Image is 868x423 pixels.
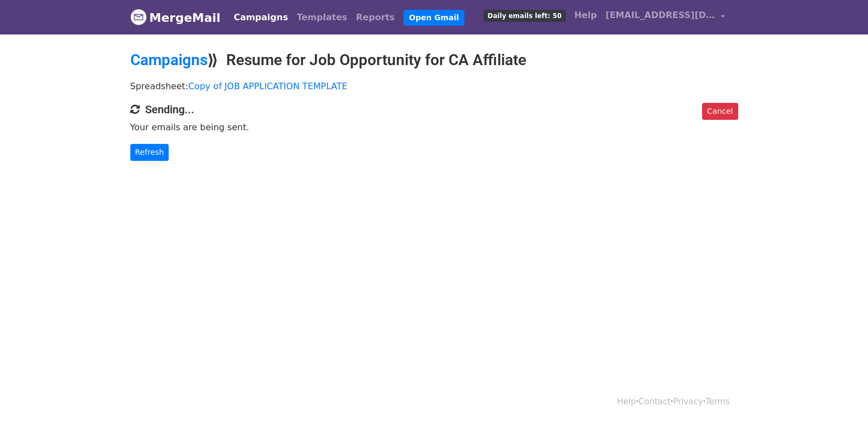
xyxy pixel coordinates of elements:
[570,4,601,26] a: Help
[292,7,352,28] a: Templates
[479,4,570,26] a: Daily emails left: 50
[606,9,715,22] span: [EMAIL_ADDRESS][DOMAIN_NAME]
[188,81,348,91] a: Copy of JOB APPLICATION TEMPLATE
[639,397,670,407] a: Contact
[404,10,464,26] a: Open Gmail
[130,51,738,69] h2: ⟫ Resume for Job Opportunity for CA Affiliate
[601,4,729,30] a: [EMAIL_ADDRESS][DOMAIN_NAME]
[673,397,703,407] a: Privacy
[130,9,147,25] img: MergeMail logo
[813,370,868,423] iframe: Chat Widget
[130,6,221,29] a: MergeMail
[352,7,399,28] a: Reports
[130,103,738,116] h4: Sending...
[130,144,169,161] a: Refresh
[130,121,738,133] p: Your emails are being sent.
[130,51,208,69] a: Campaigns
[130,80,738,92] p: Spreadsheet:
[617,397,636,407] a: Help
[484,10,565,22] span: Daily emails left: 50
[702,103,738,120] a: Cancel
[229,7,292,28] a: Campaigns
[705,397,729,407] a: Terms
